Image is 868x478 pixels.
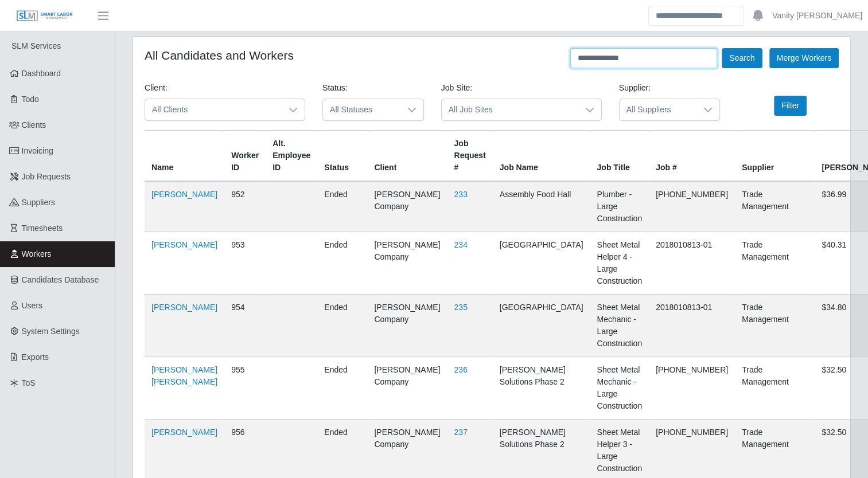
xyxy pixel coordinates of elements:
span: Suppliers [22,198,55,207]
a: [PERSON_NAME] [151,190,217,199]
h4: All Candidates and Workers [145,48,294,62]
td: [GEOGRAPHIC_DATA] [493,295,590,357]
td: [PERSON_NAME] Company [367,295,447,357]
td: 955 [224,357,266,420]
td: Assembly Food Hall [493,181,590,232]
label: Job Site: [441,82,472,94]
th: Job # [649,131,735,182]
button: Merge Workers [769,48,839,68]
a: [PERSON_NAME] [151,240,217,249]
td: ended [317,295,367,357]
th: Status [317,131,367,182]
button: Search [722,48,762,68]
a: [PERSON_NAME] [151,303,217,312]
th: Client [367,131,447,182]
th: Supplier [735,131,815,182]
a: 233 [454,190,467,199]
th: Job Title [590,131,649,182]
span: ToS [22,378,36,387]
th: Alt. Employee ID [266,131,317,182]
td: ended [317,357,367,420]
span: All Statuses [323,99,400,120]
th: Name [145,131,224,182]
span: All Clients [145,99,282,120]
td: [PERSON_NAME] Company [367,181,447,232]
label: Supplier: [619,82,651,94]
span: All Job Sites [442,99,578,120]
a: [PERSON_NAME] [PERSON_NAME] [151,365,217,386]
td: ended [317,232,367,295]
td: [PERSON_NAME] Company [367,232,447,295]
th: Job Request # [447,131,492,182]
button: Filter [774,96,807,116]
td: 954 [224,295,266,357]
td: Sheet Metal Mechanic - Large Construction [590,295,649,357]
a: 235 [454,303,467,312]
span: Candidates Database [22,275,99,284]
input: Search [648,6,744,26]
span: Exports [22,352,49,362]
td: Sheet Metal Helper 4 - Large Construction [590,232,649,295]
a: 236 [454,365,467,374]
a: 234 [454,240,467,249]
td: Trade Management [735,295,815,357]
span: Users [22,301,43,310]
th: Worker ID [224,131,266,182]
span: Todo [22,95,39,104]
td: 952 [224,181,266,232]
label: Status: [322,82,348,94]
span: Workers [22,249,52,258]
td: Trade Management [735,181,815,232]
a: 237 [454,428,467,437]
span: All Suppliers [620,99,697,120]
span: SLM Services [11,41,61,50]
td: 953 [224,232,266,295]
td: 2018010813-01 [649,232,735,295]
td: [GEOGRAPHIC_DATA] [493,232,590,295]
span: Invoicing [22,146,53,155]
td: Sheet Metal Mechanic - Large Construction [590,357,649,420]
span: System Settings [22,327,80,336]
span: Job Requests [22,172,71,181]
td: Plumber - Large Construction [590,181,649,232]
a: [PERSON_NAME] [151,428,217,437]
label: Client: [145,82,168,94]
td: [PERSON_NAME] Company [367,357,447,420]
span: Timesheets [22,224,63,233]
td: Trade Management [735,232,815,295]
th: Job Name [493,131,590,182]
a: Vanity [PERSON_NAME] [772,10,862,22]
td: 2018010813-01 [649,295,735,357]
td: Trade Management [735,357,815,420]
span: Clients [22,120,46,130]
td: [PHONE_NUMBER] [649,181,735,232]
td: ended [317,181,367,232]
span: Dashboard [22,69,61,78]
td: [PERSON_NAME] Solutions Phase 2 [493,357,590,420]
td: [PHONE_NUMBER] [649,357,735,420]
img: SLM Logo [16,10,73,22]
